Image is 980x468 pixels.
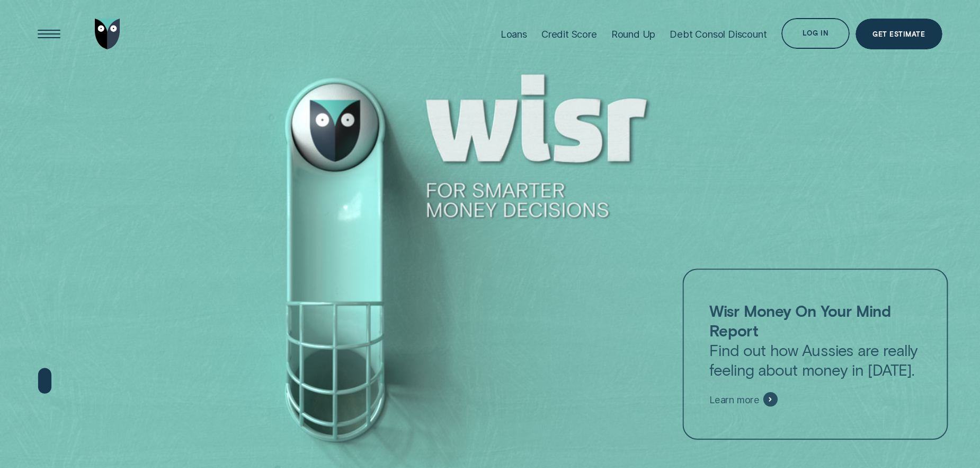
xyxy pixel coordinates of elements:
strong: Wisr Money On Your Mind Report [709,302,891,340]
a: Get Estimate [856,19,942,49]
div: Round Up [611,28,656,40]
span: Learn more [709,394,759,406]
div: Debt Consol Discount [670,28,767,40]
p: Find out how Aussies are really feeling about money in [DATE]. [709,302,921,379]
img: Wisr [95,19,121,49]
div: Loans [501,28,527,40]
a: Wisr Money On Your Mind ReportFind out how Aussies are really feeling about money in [DATE].Learn... [682,269,948,440]
button: Log in [781,18,850,49]
div: Credit Score [541,28,597,40]
button: Open Menu [34,19,65,49]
